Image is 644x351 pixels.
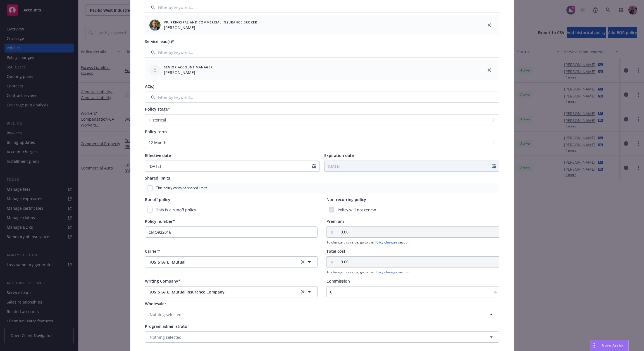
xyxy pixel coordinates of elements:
span: Policy term [145,129,167,134]
button: [US_STATE] Mutual Insurance Companyclear selection [145,286,318,297]
img: employee photo [149,20,161,31]
span: Policy number* [145,219,175,224]
span: Policy stage* [145,106,170,112]
a: Policy changes [375,240,397,245]
span: Senior Account Manager [164,65,213,70]
div: This policy contains shared limits [145,183,499,193]
div: Drag to move [590,340,597,351]
span: % [493,289,497,295]
span: Service lead(s)* [145,39,174,44]
span: [US_STATE] Mutual Insurance Company [150,289,290,295]
span: Nothing selected [150,334,182,340]
span: Runoff policy [145,197,170,202]
button: Nothing selected [145,309,499,320]
input: Filter by keyword... [145,2,499,13]
span: To change this value, go to the section [326,270,499,275]
input: 0.00 [337,257,499,267]
a: clear selection [299,259,306,265]
input: 0.00 [337,227,499,237]
span: Non-recurring policy [326,197,366,202]
span: Premium [326,219,344,224]
input: MM/DD/YYYY [145,161,313,171]
a: Policy changes [375,270,397,274]
button: [US_STATE] Mutualclear selection [145,256,318,268]
a: clear selection [299,288,306,295]
span: [PERSON_NAME] [164,70,213,75]
a: close [486,67,493,73]
span: Program administrator [145,324,189,329]
span: AC(s) [145,84,154,89]
span: Carrier* [145,249,160,254]
div: This is a runoff policy [145,205,318,215]
span: Total cost [326,249,345,254]
span: Expiration date [324,153,354,158]
span: Shared limits [145,175,170,181]
svg: Calendar [492,164,496,168]
span: Nothing selected [150,312,182,317]
span: Effective date [145,153,171,158]
span: [US_STATE] Mutual [150,259,290,265]
span: Wholesaler [145,301,166,306]
a: close [486,22,493,28]
div: Policy will not renew [326,205,499,215]
button: Nothing selected [145,331,499,343]
input: Filter by keyword... [145,47,499,58]
input: Filter by keyword... [145,92,499,103]
span: Writing Company* [145,278,180,284]
input: MM/DD/YYYY [325,161,492,171]
span: Commission [326,278,350,284]
span: Nova Assist [602,343,624,348]
span: [PERSON_NAME] [164,25,257,30]
span: To change this value, go to the section [326,240,499,245]
button: Nova Assist [590,340,629,351]
svg: Calendar [312,164,316,168]
span: VP, Principal and Commercial Insurance Broker [164,20,257,25]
